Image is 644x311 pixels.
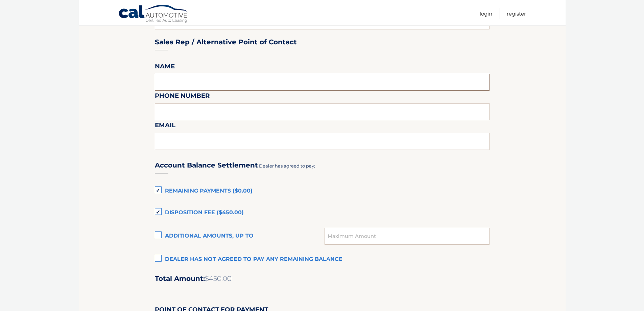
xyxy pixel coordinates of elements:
[480,8,492,19] a: Login
[155,184,490,198] label: Remaining Payments ($0.00)
[155,38,297,46] h3: Sales Rep / Alternative Point of Contact
[155,161,258,170] h3: Account Balance Settlement
[205,274,232,283] span: $450.00
[155,61,175,74] label: Name
[325,228,489,245] input: Maximum Amount
[155,253,490,266] label: Dealer has not agreed to pay any remaining balance
[507,8,526,19] a: Register
[155,120,175,133] label: Email
[155,229,325,243] label: Additional amounts, up to
[155,91,210,103] label: Phone Number
[259,163,315,169] span: Dealer has agreed to pay:
[118,4,189,24] a: Cal Automotive
[155,206,490,220] label: Disposition Fee ($450.00)
[155,274,490,283] h2: Total Amount:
